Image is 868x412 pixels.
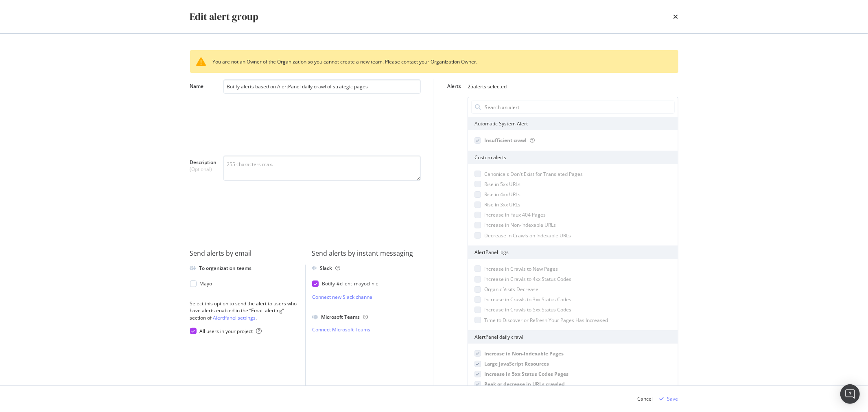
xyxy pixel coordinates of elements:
span: Increase in Crawls to 4xx Status Codes [484,276,571,283]
div: Automatic System Alert [468,117,678,130]
span: Increase in Non-Indexable Pages [484,350,564,357]
span: Increase in Crawls to 3xx Status Codes [484,296,571,303]
label: Alerts [447,83,461,92]
span: Time to Discover or Refresh Your Pages Has Increased [484,317,608,324]
div: Open Intercom Messenger [840,384,860,404]
span: (Optional) [190,166,217,173]
button: Cancel [638,392,653,405]
input: Name [223,79,421,94]
span: Mayo [200,280,212,287]
div: You are not an Owner of the Organization so you cannot create a new team. Please contact your Org... [190,50,678,73]
span: Increase in Crawls to New Pages [484,265,558,272]
span: Rise in 5xx URLs [484,181,520,188]
div: Custom alerts [468,151,678,164]
div: Botify - #client_mayoclinic [322,280,378,287]
span: Organic Visits Decrease [484,286,538,293]
span: Canonicals Don't Exist for Translated Pages [484,171,583,178]
div: Send alerts by instant messaging [312,249,421,258]
span: Rise in 4xx URLs [484,191,520,198]
span: Increase in Faux 404 Pages [484,211,546,218]
span: Increase in 5xx Status Codes Pages [484,370,568,377]
div: Slack [320,265,340,272]
span: Rise in 3xx URLs [484,201,520,208]
div: times [673,10,678,24]
div: To organization teams [199,265,252,272]
div: Send alerts by email [190,249,299,258]
span: Increase in Crawls to 5xx Status Codes [484,306,571,313]
div: Microsoft Teams [321,313,368,320]
span: All users in your project [200,328,253,335]
button: Save [656,392,678,405]
a: AlertPanel settings [213,314,256,321]
a: Connect new Slack channel [312,294,421,300]
span: Decrease in Crawls on Indexable URLs [484,232,571,239]
span: Description [190,159,217,166]
input: Search an alert [484,101,674,113]
div: Edit alert group [190,10,259,24]
span: Insufficient crawl [484,137,527,144]
span: Increase in Non-Indexable URLs [484,221,556,228]
div: Cancel [638,395,653,402]
span: Peak or decrease in URLs crawled [484,381,565,388]
span: Large JavaScript Resources [484,360,549,367]
label: Name [190,83,217,147]
div: AlertPanel logs [468,245,678,259]
div: Save [667,395,678,402]
div: AlertPanel daily crawl [468,330,678,344]
a: Connect Microsoft Teams [312,326,421,333]
div: Select this option to send the alert to users who have alerts enabled in the “Email alerting” sec... [190,300,299,321]
div: 25 alerts selected [468,83,507,90]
